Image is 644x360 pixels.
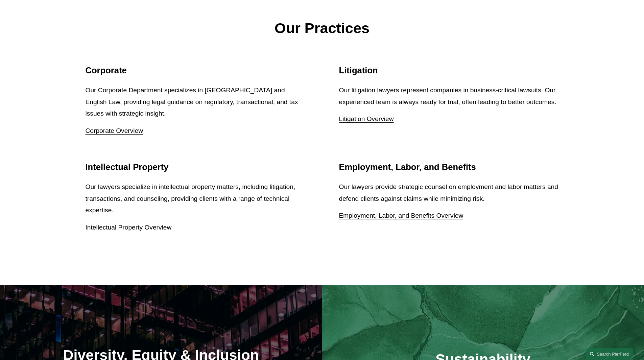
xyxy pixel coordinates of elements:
h2: Intellectual Property [86,162,305,172]
h2: Litigation [339,65,559,76]
p: Our Practices [86,15,559,42]
h2: Corporate [86,65,305,76]
p: Our lawyers specialize in intellectual property matters, including litigation, transactions, and ... [86,181,305,216]
p: Our Corporate Department specializes in [GEOGRAPHIC_DATA] and English Law, providing legal guidan... [86,85,305,120]
p: Our lawyers provide strategic counsel on employment and labor matters and defend clients against ... [339,181,559,205]
a: Intellectual Property Overview [86,224,172,231]
a: Search this site [586,348,633,360]
h2: Employment, Labor, and Benefits [339,162,559,172]
p: Our litigation lawyers represent companies in business-critical lawsuits. Our experienced team is... [339,85,559,108]
a: Corporate Overview [86,127,143,134]
a: Litigation Overview [339,115,394,122]
a: Employment, Labor, and Benefits Overview [339,212,463,219]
